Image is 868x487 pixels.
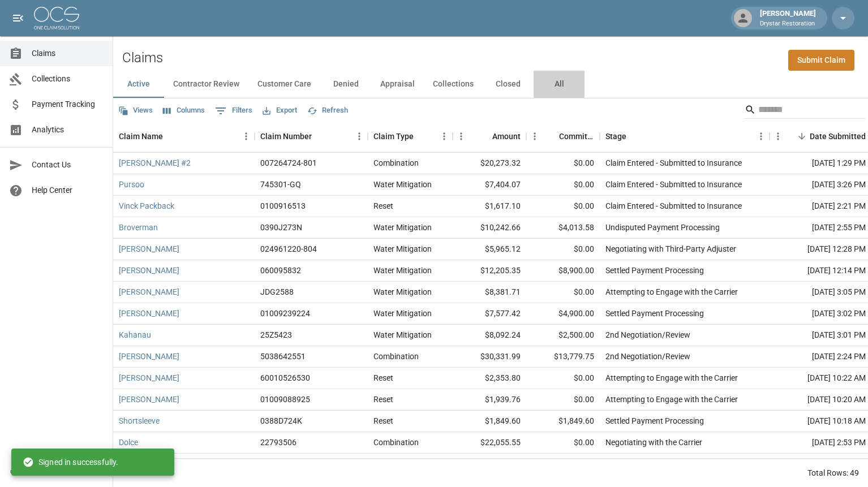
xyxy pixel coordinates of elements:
[119,437,138,448] a: Dolce
[260,179,301,190] div: 745301-GQ
[760,19,816,29] p: Drystar Restoration
[605,200,742,212] div: Claim Entered - Submitted to Insurance
[373,222,432,233] div: Water Mitigation
[526,196,600,217] div: $0.00
[605,286,738,298] div: Attempting to Engage with the Carrier
[260,372,310,383] div: 60010526530
[453,282,526,303] div: $8,381.71
[164,71,248,98] button: Contractor Review
[605,120,626,152] div: Stage
[453,196,526,217] div: $1,617.10
[436,128,453,145] button: Menu
[605,308,704,319] div: Settled Payment Processing
[605,437,702,448] div: Negotiating with the Carrier
[260,394,310,405] div: 01009088925
[371,71,424,98] button: Appraisal
[373,120,414,152] div: Claim Type
[605,329,690,341] div: 2nd Negotiation/Review
[373,394,393,405] div: Reset
[122,50,163,66] h2: Claims
[260,329,292,341] div: 25Z5423
[543,128,559,144] button: Sort
[453,260,526,282] div: $12,205.35
[312,128,328,144] button: Sort
[113,120,255,152] div: Claim Name
[526,389,600,411] div: $0.00
[453,153,526,174] div: $20,273.32
[526,239,600,260] div: $0.00
[113,71,868,98] div: dynamic tabs
[260,120,312,152] div: Claim Number
[260,286,294,298] div: JDG2588
[119,372,179,383] a: [PERSON_NAME]
[260,265,301,276] div: 060095832
[453,128,470,145] button: Menu
[600,120,770,152] div: Stage
[626,128,642,144] button: Sort
[526,432,600,454] div: $0.00
[373,265,432,276] div: Water Mitigation
[526,303,600,325] div: $4,900.00
[453,368,526,389] div: $2,353.80
[453,325,526,346] div: $8,092.24
[10,466,102,477] div: © 2025 One Claim Solution
[119,329,151,341] a: Kahanau
[453,346,526,368] div: $30,331.99
[368,120,453,152] div: Claim Type
[163,128,179,144] button: Sort
[605,351,690,362] div: 2nd Negotiation/Review
[453,411,526,432] div: $1,849.60
[605,372,738,383] div: Attempting to Engage with the Carrier
[260,157,317,169] div: 007264724-801
[476,128,492,144] button: Sort
[32,184,104,196] span: Help Center
[745,101,866,121] div: Search
[534,71,585,98] button: All
[119,265,179,276] a: [PERSON_NAME]
[119,308,179,319] a: [PERSON_NAME]
[373,351,419,362] div: Combination
[119,200,174,212] a: Vinck Packback
[753,128,770,145] button: Menu
[7,7,29,29] button: open drawer
[526,454,600,475] div: $0.00
[373,157,419,169] div: Combination
[32,73,104,85] span: Collections
[373,286,432,298] div: Water Mitigation
[373,200,393,212] div: Reset
[755,8,820,28] div: [PERSON_NAME]
[119,415,160,426] a: Shortsleeve
[807,467,859,479] div: Total Rows: 49
[605,265,704,276] div: Settled Payment Processing
[113,71,164,98] button: Active
[373,415,393,426] div: Reset
[119,157,191,169] a: [PERSON_NAME] #2
[119,120,163,152] div: Claim Name
[260,222,302,233] div: 0390J273N
[526,411,600,432] div: $1,849.60
[453,454,526,475] div: $8,142.57
[373,329,432,341] div: Water Mitigation
[526,120,600,152] div: Committed Amount
[260,200,306,212] div: 0100916513
[373,243,432,255] div: Water Mitigation
[526,346,600,368] div: $13,779.75
[414,128,429,144] button: Sort
[526,368,600,389] div: $0.00
[453,120,526,152] div: Amount
[424,71,483,98] button: Collections
[810,120,866,152] div: Date Submitted
[605,415,704,426] div: Settled Payment Processing
[119,394,179,405] a: [PERSON_NAME]
[453,217,526,239] div: $10,242.66
[605,157,742,169] div: Claim Entered - Submitted to Insurance
[526,217,600,239] div: $4,013.58
[260,243,317,255] div: 024961220-804
[32,48,104,59] span: Claims
[453,303,526,325] div: $7,577.42
[248,71,320,98] button: Customer Care
[453,174,526,196] div: $7,404.07
[212,102,255,120] button: Show filters
[119,222,158,233] a: Broverman
[605,179,742,190] div: Claim Entered - Submitted to Insurance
